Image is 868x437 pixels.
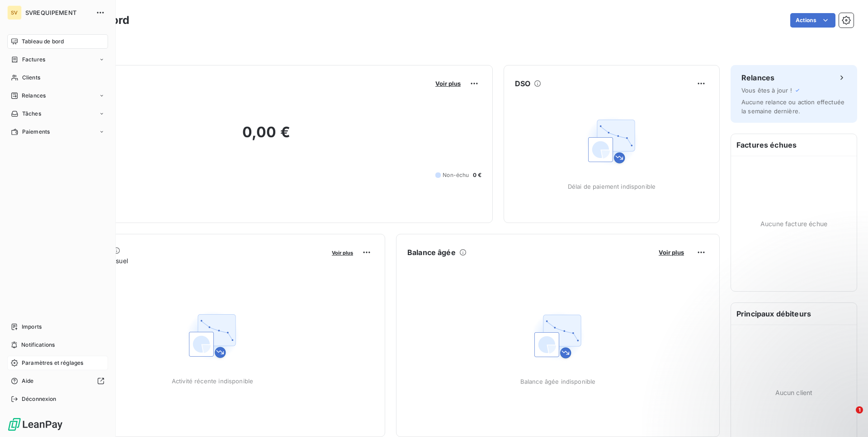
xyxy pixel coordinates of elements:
span: Tableau de bord [22,37,64,46]
button: Voir plus [433,79,463,88]
span: Imports [22,323,42,331]
div: SV [7,5,22,20]
span: Aucune facture échue [760,219,827,228]
h6: Principaux débiteurs [731,303,857,325]
span: Paiements [22,128,50,136]
span: SVREQUIPEMENT [25,9,90,16]
span: Voir plus [435,80,461,87]
span: Voir plus [659,249,684,256]
span: Clients [22,74,40,82]
span: 1 [856,406,863,414]
span: Balance âgée indisponible [520,378,596,385]
span: Activité récente indisponible [172,377,253,385]
img: Empty state [583,112,641,170]
span: Paramètres et réglages [22,359,83,367]
h6: Factures échues [731,134,857,156]
span: 0 € [473,171,481,179]
span: Chiffre d'affaires mensuel [51,256,325,265]
iframe: Intercom notifications message [687,349,868,413]
h6: Balance âgée [407,247,456,258]
iframe: Intercom live chat [837,406,859,428]
span: Aide [22,377,34,385]
h2: 0,00 € [51,123,481,150]
img: Logo LeanPay [7,417,63,432]
button: Actions [790,13,835,28]
button: Voir plus [656,248,687,256]
span: Voir plus [332,250,353,256]
a: Aide [7,374,108,388]
span: Non-échu [443,171,469,179]
span: Notifications [21,341,55,349]
span: Relances [22,92,46,100]
span: Tâches [22,110,41,118]
span: Aucune relance ou action effectuée la semaine dernière. [741,98,844,115]
img: Empty state [184,307,241,365]
span: Factures [22,56,45,64]
button: Voir plus [329,248,356,256]
span: Vous êtes à jour ! [741,87,792,94]
span: Déconnexion [22,395,57,403]
h6: DSO [515,78,530,89]
span: Délai de paiement indisponible [568,183,656,190]
h6: Relances [741,72,774,83]
img: Empty state [529,307,587,365]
